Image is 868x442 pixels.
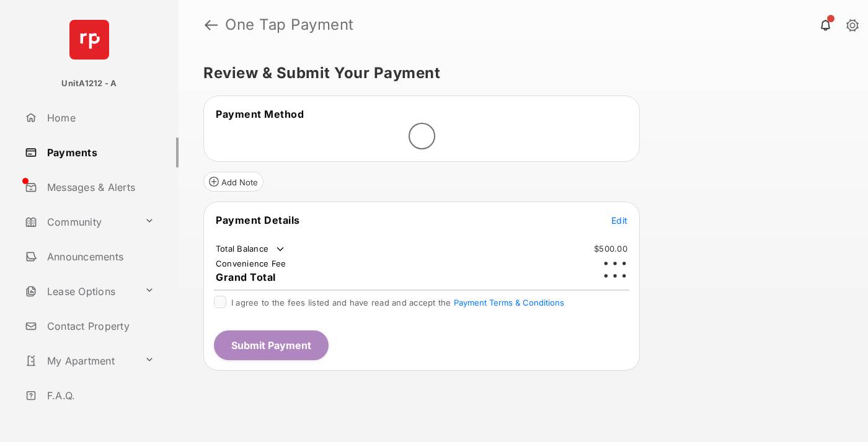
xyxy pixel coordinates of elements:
[20,242,179,272] a: Announcements
[593,243,628,254] td: $500.00
[216,108,304,120] span: Payment Method
[20,346,139,376] a: My Apartment
[214,330,329,360] button: Submit Payment
[203,66,833,81] h5: Review & Submit Your Payment
[225,17,354,32] strong: One Tap Payment
[20,103,179,133] a: Home
[20,172,179,202] a: Messages & Alerts
[215,258,287,269] td: Convenience Fee
[20,381,179,410] a: F.A.Q.
[203,172,263,192] button: Add Note
[231,298,564,307] span: I agree to the fees listed and have read and accept the
[20,138,179,167] a: Payments
[611,214,627,226] button: Edit
[611,215,627,226] span: Edit
[20,276,139,306] a: Lease Options
[20,207,139,237] a: Community
[216,214,300,226] span: Payment Details
[20,311,179,341] a: Contact Property
[215,243,286,255] td: Total Balance
[61,77,117,90] p: UnitA1212 - A
[69,20,109,60] img: svg+xml;base64,PHN2ZyB4bWxucz0iaHR0cDovL3d3dy53My5vcmcvMjAwMC9zdmciIHdpZHRoPSI2NCIgaGVpZ2h0PSI2NC...
[454,298,564,307] button: I agree to the fees listed and have read and accept the
[216,271,276,283] span: Grand Total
